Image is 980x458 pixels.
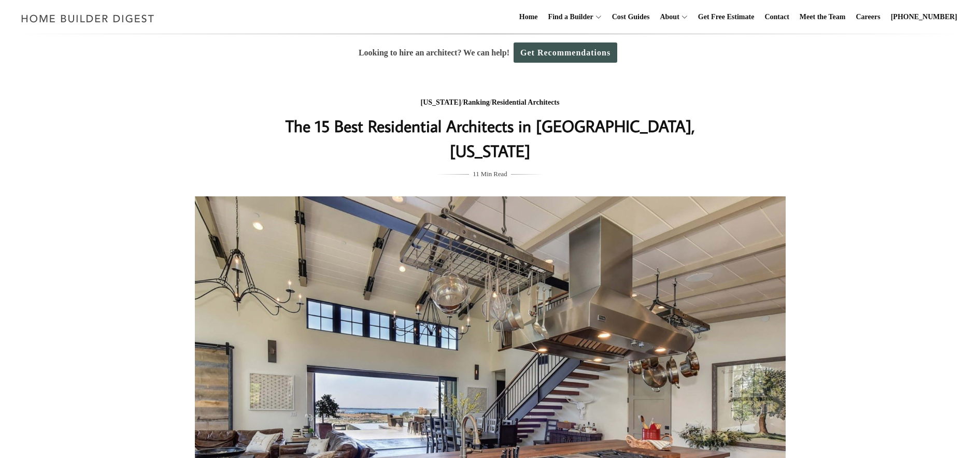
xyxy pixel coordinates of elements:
a: [US_STATE] [421,98,461,106]
img: Home Builder Digest [17,8,159,28]
div: / / [283,96,697,109]
a: Home [515,1,542,34]
a: Ranking [463,98,489,106]
a: Careers [852,1,885,34]
a: [PHONE_NUMBER] [887,1,961,34]
a: Find a Builder [544,1,593,34]
h1: The 15 Best Residential Architects in [GEOGRAPHIC_DATA], [US_STATE] [283,113,697,163]
a: Get Free Estimate [694,1,759,34]
a: Contact [760,1,793,34]
a: Meet the Team [796,1,850,34]
span: 11 Min Read [473,168,507,180]
a: About [656,1,679,34]
a: Cost Guides [608,1,654,34]
a: Residential Architects [492,98,560,106]
a: Get Recommendations [514,42,617,63]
